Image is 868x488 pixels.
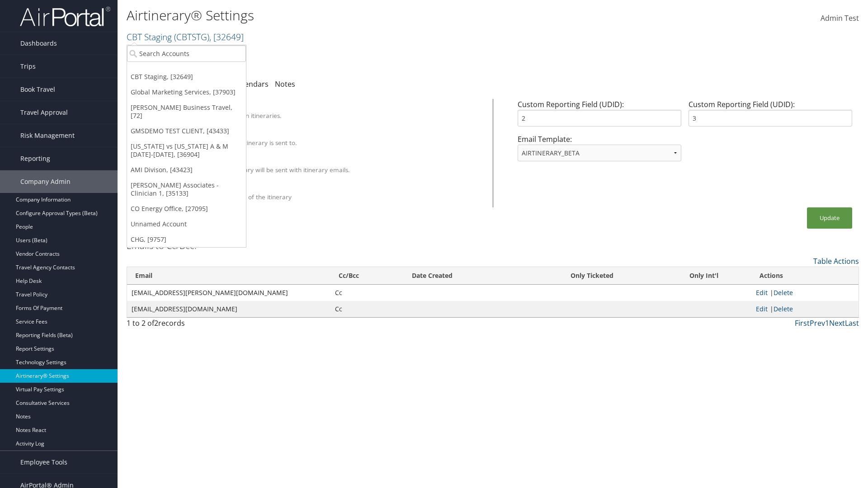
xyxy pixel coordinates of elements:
[127,139,246,162] a: [US_STATE] vs [US_STATE] A & M [DATE]-[DATE], [36904]
[127,69,246,84] a: CBT Staging, [32649]
[756,305,768,313] a: Edit
[169,184,481,192] div: Show Survey
[169,130,481,138] div: Override Email
[813,256,859,266] a: Table Actions
[845,318,859,328] a: Last
[127,45,246,62] input: Search Accounts
[127,216,246,232] a: Unnamed Account
[127,318,304,333] div: 1 to 2 of records
[821,5,859,33] a: Admin Test
[127,84,246,100] a: Global Marketing Services, [37903]
[169,157,481,165] div: Attach PDF
[810,318,825,328] a: Prev
[127,123,246,139] a: GMSDEMO TEST CLIENT, [43433]
[127,285,330,301] td: [EMAIL_ADDRESS][PERSON_NAME][DOMAIN_NAME]
[514,99,685,134] div: Custom Reporting Field (UDID):
[20,170,71,193] span: Company Admin
[127,267,330,285] th: Email: activate to sort column ascending
[774,305,793,313] a: Delete
[751,285,859,301] td: |
[774,288,793,297] a: Delete
[514,134,685,169] div: Email Template:
[330,301,404,317] td: Cc
[275,79,295,89] a: Notes
[127,162,246,178] a: AMI Divison, [43423]
[330,267,404,285] th: Cc/Bcc: activate to sort column ascending
[829,318,845,328] a: Next
[795,318,810,328] a: First
[20,55,36,78] span: Trips
[404,267,528,285] th: Date Created: activate to sort column ascending
[209,31,244,43] span: , [ 32649 ]
[825,318,829,328] a: 1
[685,99,856,134] div: Custom Reporting Field (UDID):
[821,13,859,23] span: Admin Test
[20,451,67,474] span: Employee Tools
[127,31,244,43] a: CBT Staging
[169,103,481,111] div: Client Name
[20,6,110,27] img: airportal-logo.png
[20,101,68,124] span: Travel Approval
[174,31,209,43] span: ( CBTSTG )
[20,147,50,170] span: Reporting
[127,232,246,247] a: CHG, [9757]
[657,267,751,285] th: Only Int'l: activate to sort column ascending
[756,288,768,297] a: Edit
[169,165,350,174] label: A PDF version of the itinerary will be sent with itinerary emails.
[127,6,615,25] h1: Airtinerary® Settings
[154,318,158,328] span: 2
[127,178,246,201] a: [PERSON_NAME] Associates - Clinician 1, [35133]
[330,285,404,301] td: Cc
[807,207,852,229] button: Update
[20,32,57,55] span: Dashboards
[20,78,55,101] span: Book Travel
[127,100,246,123] a: [PERSON_NAME] Business Travel, [72]
[127,301,330,317] td: [EMAIL_ADDRESS][DOMAIN_NAME]
[527,267,656,285] th: Only Ticketed: activate to sort column ascending
[127,201,246,216] a: CO Energy Office, [27095]
[20,124,75,147] span: Risk Management
[234,79,269,89] a: Calendars
[751,301,859,317] td: |
[751,267,859,285] th: Actions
